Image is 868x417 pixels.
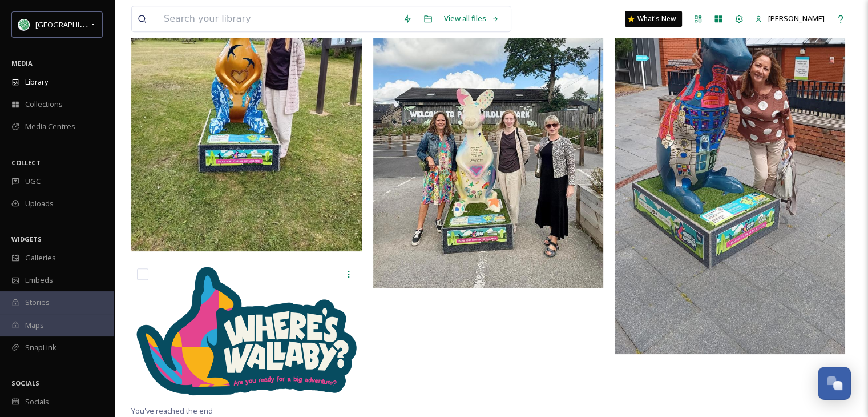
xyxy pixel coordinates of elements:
[18,19,30,30] img: Facebook%20Icon.png
[818,367,851,400] button: Open Chat
[25,396,49,407] span: Socials
[25,275,53,286] span: Embeds
[131,263,362,398] img: LOGO-FULL-COLOUR (1).png
[749,7,830,30] a: [PERSON_NAME]
[11,59,33,67] span: MEDIA
[25,320,44,331] span: Maps
[131,406,213,416] span: You've reached the end
[25,99,63,110] span: Collections
[438,7,505,30] a: View all files
[25,198,54,209] span: Uploads
[25,342,56,353] span: SnapLink
[11,235,42,243] span: WIDGETS
[25,252,56,263] span: Galleries
[625,11,682,27] a: What's New
[158,6,397,31] input: Search your library
[25,176,41,187] span: UGC
[25,121,75,132] span: Media Centres
[11,379,39,387] span: SOCIALS
[11,158,41,167] span: COLLECT
[35,19,108,30] span: [GEOGRAPHIC_DATA]
[768,13,825,23] span: [PERSON_NAME]
[25,77,48,87] span: Library
[25,297,50,308] span: Stories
